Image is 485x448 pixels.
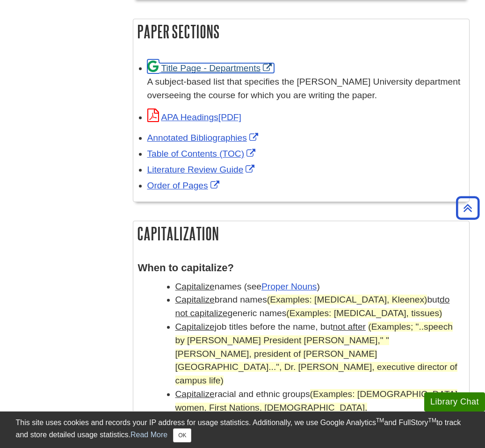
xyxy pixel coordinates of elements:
u: Capitalize [175,322,215,332]
span: (Examples: [MEDICAL_DATA], Kleenex) [267,295,427,304]
u: Capitalize [175,389,215,399]
a: Read More [130,431,167,439]
button: Close [173,428,191,442]
h2: Paper Sections [133,19,469,44]
a: Link opens in new window [147,133,261,143]
li: brand names but generic names [175,293,464,320]
strong: When to capitalize? [138,262,234,274]
a: Link opens in new window [147,165,257,174]
span: (Examples: [DEMOGRAPHIC_DATA] women, First Nations, [DEMOGRAPHIC_DATA], [DEMOGRAPHIC_DATA]) [175,389,458,426]
span: (Examples: [MEDICAL_DATA], tissues) [286,308,442,318]
button: Library Chat [424,392,485,412]
div: This site uses cookies and records your IP address for usage statistics. Additionally, we use Goo... [16,417,470,442]
a: Link opens in new window [147,112,241,122]
sup: TM [428,417,436,424]
a: Proper Nouns [261,282,317,291]
u: not after [333,322,366,332]
li: names (see ) [175,280,464,294]
a: Back to Top [453,202,483,214]
div: A subject-based list that specifies the [PERSON_NAME] University department overseeing the course... [147,75,464,102]
h2: Capitalization [133,221,469,246]
li: job titles before the name, but [175,320,464,388]
li: racial and ethnic groups [175,388,464,428]
span: (Examples; "..speech by [PERSON_NAME] President [PERSON_NAME]," "[PERSON_NAME], president of [PER... [175,322,457,385]
a: Link opens in new window [147,63,275,73]
a: Link opens in new window [147,181,222,190]
a: Link opens in new window [147,149,258,159]
sup: TM [376,417,384,424]
u: Capitalize [175,282,215,291]
u: Capitalize [175,295,215,304]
